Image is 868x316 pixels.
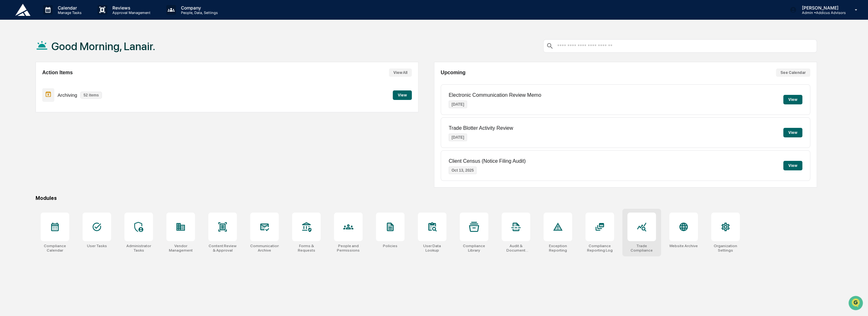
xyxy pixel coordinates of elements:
p: Archiving [57,92,77,98]
p: People, Data, Settings [176,10,221,15]
p: How can we help? [6,13,116,23]
button: View [783,95,802,104]
img: logo [15,4,30,16]
p: Calendar [53,5,85,10]
p: [DATE] [449,134,467,141]
div: Organization Settings [711,244,740,253]
button: View [783,128,802,137]
div: Communications Archive [250,244,279,253]
p: Company [176,5,221,10]
button: View [783,161,802,170]
div: Start new chat [29,48,104,55]
span: Data Lookup [13,142,40,148]
a: Powered byPylon [45,157,77,162]
div: Audit & Document Logs [502,244,530,253]
div: User Data Lookup [418,244,446,253]
p: Trade Blotter Activity Review [449,125,513,131]
p: [PERSON_NAME] [797,5,845,10]
img: Jack Rasmussen [6,97,17,107]
p: 52 items [80,92,102,99]
div: Vendor Management [166,244,195,253]
span: Pylon [63,157,77,162]
p: Approval Management [107,10,154,15]
div: Compliance Library [460,244,488,253]
div: People and Permissions [334,244,363,253]
div: Exception Reporting [544,244,572,253]
span: • [53,86,55,91]
a: View [393,92,412,98]
span: • [53,103,55,108]
img: 1746055101610-c473b297-6a78-478c-a979-82029cc54cd1 [13,86,18,91]
p: Reviews [107,5,154,10]
p: Manage Tasks [53,10,85,15]
p: Admin • Addicus Advisors [797,10,845,15]
h1: Good Morning, Lanair. [51,40,155,53]
div: 🔎 [6,142,11,147]
p: Client Census (Notice Filing Audit) [449,158,526,164]
span: Preclearance [13,129,41,136]
a: 🔎Data Lookup [4,139,43,150]
span: [PERSON_NAME] [20,86,51,91]
img: Jack Rasmussen [6,80,17,90]
img: 8933085812038_c878075ebb4cc5468115_72.jpg [13,48,25,60]
button: View [393,90,412,100]
button: See Calendar [776,69,810,77]
div: Compliance Calendar [41,244,69,253]
img: 1746055101610-c473b297-6a78-478c-a979-82029cc54cd1 [6,48,18,60]
div: 🖐️ [6,130,11,135]
h2: Upcoming [441,70,465,76]
div: Compliance Reporting Log [585,244,614,253]
button: See all [98,69,116,76]
div: User Tasks [87,244,107,248]
p: Oct 13, 2025 [449,167,477,174]
a: 🖐️Preclearance [4,127,43,138]
span: [PERSON_NAME] [20,103,51,108]
button: View All [389,69,412,77]
img: 1746055101610-c473b297-6a78-478c-a979-82029cc54cd1 [13,103,18,109]
p: Electronic Communication Review Memo [449,92,541,98]
div: Modules [36,195,817,201]
div: Trade Compliance [627,244,656,253]
span: Attestations [52,129,79,136]
span: [DATE] [56,86,69,91]
div: Forms & Requests [292,244,321,253]
div: Past conversations [6,70,43,75]
p: [DATE] [449,101,467,108]
span: [DATE] [56,103,69,108]
div: Content Review & Approval [208,244,237,253]
div: Website Archive [669,244,698,248]
div: 🗄️ [46,130,51,135]
div: Policies [383,244,397,248]
div: We're available if you need us! [29,55,87,60]
button: Start new chat [108,50,116,58]
h2: Action Items [42,70,73,76]
a: 🗄️Attestations [43,127,81,138]
iframe: Open customer support [848,295,865,312]
div: Administrator Tasks [124,244,153,253]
